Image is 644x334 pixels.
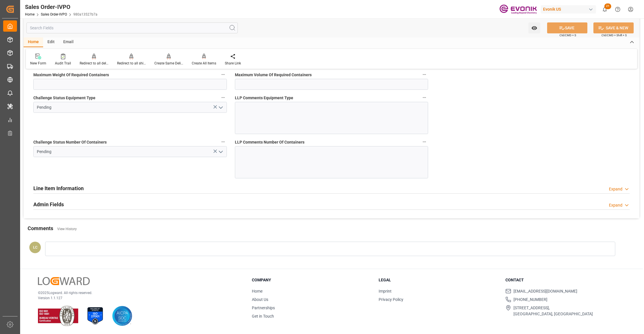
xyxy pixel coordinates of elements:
[154,61,183,66] div: Create Same Delivery Date
[528,22,540,33] button: open menu
[611,3,624,16] button: Help Center
[379,277,498,283] h3: Legal
[41,12,67,16] a: Sales Order-IVPO
[379,289,392,293] a: Imprint
[57,227,77,231] a: View History
[609,202,622,208] div: Expand
[25,3,97,11] div: Sales Order-IVPO
[513,297,547,303] span: [PHONE_NUMBER]
[33,139,107,145] span: Challenge Status Number Of Containers
[28,224,53,232] h2: Comments
[55,61,71,66] div: Audit Trail
[601,33,627,37] span: Ctrl/CMD + Shift + S
[33,201,64,208] h2: Admin Fields
[252,297,268,302] a: About Us
[421,138,428,146] button: LLP Comments Number Of Containers
[38,295,237,301] p: Version 1.1.127
[59,37,78,47] div: Email
[33,184,84,192] h2: Line Item Information
[252,306,275,310] a: Partnerships
[117,61,146,66] div: Redirect to all shipments
[505,277,625,283] h3: Contact
[252,289,262,293] a: Home
[547,22,587,33] button: SAVE
[225,61,241,66] div: Share Link
[541,4,598,15] button: Evonik US
[593,22,634,33] button: SAVE & NEW
[80,61,108,66] div: Redirect to all deliveries
[541,5,596,14] div: Evonik US
[216,147,225,156] button: open menu
[513,305,593,317] span: [STREET_ADDRESS], [GEOGRAPHIC_DATA], [GEOGRAPHIC_DATA]
[43,37,59,47] div: Edit
[38,290,237,295] p: © 2025 Logward. All rights reserved.
[33,95,95,101] span: Challenge Status Equipment Type
[192,61,216,66] div: Create All Items
[604,3,611,9] span: 21
[30,61,46,66] div: New Form
[24,37,43,47] div: Home
[38,306,78,326] img: ISO 9001 & ISO 14001 Certification
[252,314,274,318] a: Get in Touch
[513,288,577,294] span: [EMAIL_ADDRESS][DOMAIN_NAME]
[26,22,238,33] input: Search Fields
[421,71,428,78] button: Maximum Volume Of Required Containers
[112,306,132,326] img: AICPA SOC
[219,138,227,146] button: Challenge Status Number Of Containers
[499,4,537,14] img: Evonik-brand-mark-Deep-Purple-RGB.jpeg_1700498283.jpeg
[609,186,622,192] div: Expand
[38,277,90,285] img: Logward Logo
[216,103,225,112] button: open menu
[85,306,105,326] img: ISO 27001 Certification
[379,297,403,302] a: Privacy Policy
[559,33,576,37] span: Ctrl/CMD + S
[219,94,227,101] button: Challenge Status Equipment Type
[252,277,371,283] h3: Company
[235,72,312,78] span: Maximum Volume Of Required Containers
[235,139,304,145] span: LLP Comments Number Of Containers
[25,12,34,16] a: Home
[33,72,109,78] span: Maximum Weight Of Required Containers
[598,3,611,16] button: show 21 new notifications
[33,245,37,249] span: LC
[421,94,428,101] button: LLP Comments Equipment Type
[219,71,227,78] button: Maximum Weight Of Required Containers
[235,95,293,101] span: LLP Comments Equipment Type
